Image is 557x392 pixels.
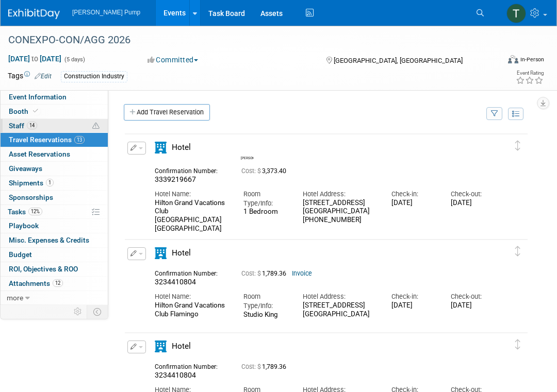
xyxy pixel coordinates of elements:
[63,56,85,63] span: (5 days)
[241,363,290,370] span: 1,789.36
[7,294,23,302] span: more
[1,219,108,233] a: Playbook
[9,135,85,144] span: Travel Reservations
[155,226,228,260] div: Hilton Grand Vacations Club [GEOGRAPHIC_DATA] [GEOGRAPHIC_DATA]
[155,371,196,379] span: 3234410804
[515,246,520,257] i: Click and drag to move item
[92,122,100,131] span: Potential Scheduling Conflict -- at least one attendee is tagged in another overlapping event.
[30,55,40,63] span: to
[243,292,287,311] div: Room Type/Info:
[155,360,226,371] div: Confirmation Number:
[9,265,78,273] span: ROI, Objectives & ROO
[461,54,544,69] div: Event Format
[241,181,254,187] div: Amanda Smith
[241,195,262,202] span: Cost: $
[451,226,495,234] div: [DATE]
[1,147,108,161] a: Asset Reservations
[292,270,312,277] a: Invoice
[9,221,39,230] span: Playbook
[9,93,67,101] span: Event Information
[391,226,435,234] div: [DATE]
[46,179,54,186] span: 1
[241,195,290,202] span: 3,373.40
[1,133,108,147] a: Travel Reservations13
[1,291,108,305] a: more
[155,340,167,352] i: Hotel
[155,192,226,202] div: Confirmation Number:
[451,301,495,310] div: [DATE]
[243,311,287,319] div: Studio King
[1,105,108,118] a: Booth
[1,162,108,176] a: Giveaways
[515,339,520,350] i: Click and drag to move item
[451,292,495,301] div: Check-out:
[155,216,228,226] div: Hotel Name:
[9,193,53,201] span: Sponsorships
[8,54,62,63] span: [DATE] [DATE]
[243,216,287,235] div: Room Type/Info:
[155,267,226,278] div: Confirmation Number:
[172,248,191,258] span: Hotel
[238,140,256,188] div: Amanda Smith
[1,176,108,190] a: Shipments1
[391,292,435,301] div: Check-in:
[334,57,463,64] span: [GEOGRAPHIC_DATA], [GEOGRAPHIC_DATA]
[516,71,544,76] div: Event Rating
[155,247,167,259] i: Hotel
[9,250,32,259] span: Budget
[69,305,87,318] td: Personalize Event Tab Strip
[1,205,108,219] a: Tasks12%
[172,342,191,351] span: Hotel
[144,55,202,65] button: Committed
[506,4,526,23] img: Teri Beth Perkins
[72,9,140,16] span: [PERSON_NAME] Pump
[155,278,196,286] span: 3234410804
[303,292,376,301] div: Hotel Address:
[155,202,196,211] span: 3339219667
[243,235,287,243] div: 1 Bedroom
[28,208,42,215] span: 12%
[1,191,108,204] a: Sponsorships
[53,279,63,287] span: 12
[8,9,60,19] img: ExhibitDay
[1,262,108,276] a: ROI, Objectives & ROO
[1,119,108,133] a: Staff14
[9,279,63,287] span: Attachments
[87,305,108,318] td: Toggle Event Tabs
[9,122,37,130] span: Staff
[33,108,38,114] i: Booth reservation complete
[303,216,376,226] div: Hotel Address:
[491,111,498,117] i: Filter by Traveler
[124,104,210,121] a: Add Travel Reservation
[9,236,89,244] span: Misc. Expenses & Credits
[1,233,108,247] a: Misc. Expenses & Credits
[391,301,435,310] div: [DATE]
[391,216,435,226] div: Check-in:
[303,301,376,319] div: [STREET_ADDRESS] [GEOGRAPHIC_DATA]
[241,270,290,277] span: 1,789.36
[1,277,108,291] a: Attachments12
[27,122,37,129] span: 14
[9,107,40,115] span: Booth
[9,150,70,158] span: Asset Reservations
[241,270,262,277] span: Cost: $
[9,164,42,173] span: Giveaways
[35,73,52,80] a: Edit
[515,141,520,151] i: Click and drag to move item
[9,179,54,187] span: Shipments
[155,292,228,301] div: Hotel Name:
[1,90,108,104] a: Event Information
[8,71,52,82] td: Tags
[74,136,85,144] span: 13
[1,248,108,262] a: Budget
[155,301,228,319] div: Hilton Grand Vacations Club Flamingo
[241,363,262,370] span: Cost: $
[172,143,191,152] span: Hotel
[451,216,495,226] div: Check-out:
[303,226,376,251] div: [STREET_ADDRESS] [GEOGRAPHIC_DATA] [PHONE_NUMBER]
[8,208,42,216] span: Tasks
[520,56,544,63] div: In-Person
[5,31,491,49] div: CONEXPO-CON/AGG 2026
[61,71,127,82] div: Construction Industry
[155,142,167,154] i: Hotel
